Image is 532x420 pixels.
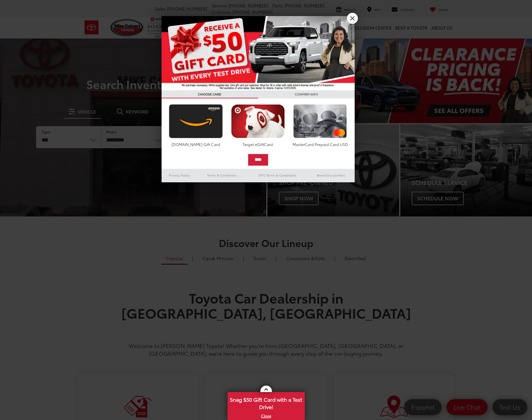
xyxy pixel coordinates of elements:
a: SMS Terms & Conditions [247,171,308,179]
img: targetcard.png [229,104,286,138]
div: Target eGiftCard [229,142,286,147]
h3: CONFIRM INFO [258,90,355,98]
span: Snag $50 Gift Card with a Test Drive! [228,393,304,412]
img: mastercard.png [292,104,349,138]
a: Brand Disclaimers [308,171,355,179]
div: MasterCard Prepaid Card USD [292,142,349,147]
a: Privacy Policy [162,171,198,179]
div: [DOMAIN_NAME] Gift Card [167,142,224,147]
a: Terms & Conditions [197,171,247,179]
img: amazoncard.png [167,104,224,138]
h3: CHOOSE CARD [162,90,258,98]
img: 55838_top_625864.jpg [162,16,355,90]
